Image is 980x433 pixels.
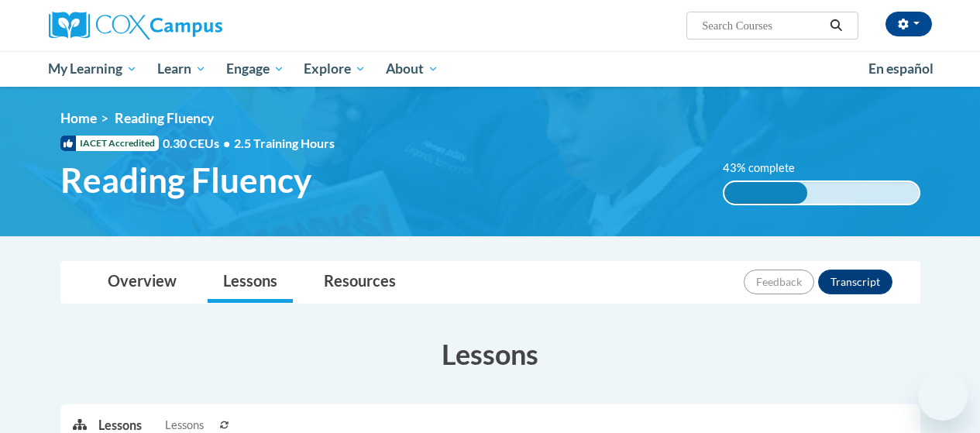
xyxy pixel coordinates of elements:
button: Transcript [818,270,892,294]
a: Engage [216,51,294,87]
a: Resources [308,262,411,303]
label: 43% complete [723,160,812,177]
button: Search [824,16,848,35]
a: About [376,51,449,87]
div: 43% complete [724,182,808,204]
a: Learn [147,51,216,87]
a: My Learning [39,51,148,87]
span: My Learning [48,60,137,78]
div: Main menu [37,51,944,87]
a: Home [60,110,97,126]
span: IACET Accredited [60,136,159,151]
a: En español [858,53,944,85]
span: About [386,60,438,78]
input: Search Courses [700,16,824,35]
iframe: Button to launch messaging window [918,371,968,421]
span: Learn [157,60,206,78]
button: Feedback [744,270,814,294]
span: 2.5 Training Hours [234,136,335,150]
h3: Lessons [60,335,920,373]
a: Lessons [208,262,293,303]
span: Explore [304,60,366,78]
span: 0.30 CEUs [163,135,234,152]
span: Reading Fluency [115,110,214,126]
span: • [223,136,230,150]
a: Overview [92,262,192,303]
span: En español [868,60,934,77]
a: Cox Campus [49,12,328,40]
span: Reading Fluency [60,160,311,201]
img: Cox Campus [49,12,222,40]
button: Account Settings [885,12,932,36]
span: Engage [226,60,284,78]
a: Explore [294,51,376,87]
